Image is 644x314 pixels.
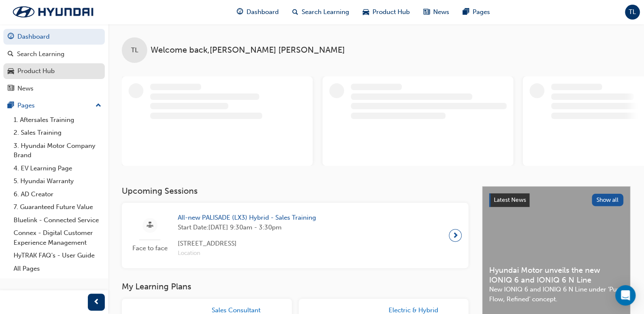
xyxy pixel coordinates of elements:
span: news-icon [423,7,430,17]
span: Welcome back , [PERSON_NAME] [PERSON_NAME] [151,45,345,55]
button: Show all [592,194,624,206]
span: Dashboard [246,7,279,17]
span: up-icon [95,100,101,111]
span: All-new PALISADE (LX3) Hybrid - Sales Training [178,213,316,223]
a: News [3,81,105,96]
a: 6. AD Creator [10,188,105,201]
a: Latest NewsShow all [489,193,623,207]
span: guage-icon [8,33,14,41]
span: pages-icon [8,102,14,110]
span: search-icon [8,51,14,58]
button: DashboardSearch LearningProduct HubNews [3,27,105,98]
span: News [433,7,449,17]
a: All Pages [10,262,105,275]
button: TL [625,5,640,20]
a: Product Hub [3,63,105,79]
div: Product Hub [17,66,55,76]
span: Face to face [129,243,171,253]
a: Connex - Digital Customer Experience Management [10,226,105,249]
span: New IONIQ 6 and IONIQ 6 N Line under ‘Pure Flow, Refined’ concept. [489,285,623,304]
div: Pages [17,101,35,110]
span: search-icon [292,7,298,17]
span: car-icon [8,68,14,75]
a: Dashboard [3,29,105,45]
span: TL [629,7,636,17]
h3: My Learning Plans [122,282,468,291]
a: 3. Hyundai Motor Company Brand [10,139,105,162]
span: Sales Consultant [212,306,260,314]
div: Open Intercom Messenger [615,285,636,306]
span: news-icon [8,85,14,93]
span: sessionType_FACE_TO_FACE-icon [147,220,153,231]
span: Location [178,249,316,258]
button: Pages [3,98,105,113]
span: TL [131,45,138,55]
a: Bluelink - Connected Service [10,214,105,227]
span: prev-icon [93,297,100,308]
a: 1. Aftersales Training [10,113,105,127]
span: Start Date: [DATE] 9:30am - 3:30pm [178,223,316,232]
span: [STREET_ADDRESS] [178,239,316,249]
a: search-iconSearch Learning [286,3,356,21]
span: next-icon [452,229,459,241]
span: guage-icon [237,7,243,17]
span: Latest News [494,196,526,204]
span: Product Hub [372,7,410,17]
a: news-iconNews [417,3,456,21]
h3: Upcoming Sessions [122,186,468,196]
div: Search Learning [17,49,64,59]
a: 7. Guaranteed Future Value [10,201,105,214]
a: pages-iconPages [456,3,497,21]
a: 4. EV Learning Page [10,162,105,175]
span: Pages [473,7,490,17]
span: Hyundai Motor unveils the new IONIQ 6 and IONIQ 6 N Line [489,266,623,285]
a: guage-iconDashboard [230,3,286,21]
a: 2. Sales Training [10,126,105,139]
span: car-icon [363,7,369,17]
a: Face to faceAll-new PALISADE (LX3) Hybrid - Sales TrainingStart Date:[DATE] 9:30am - 3:30pm[STREE... [129,209,462,261]
a: Search Learning [3,46,105,62]
a: car-iconProduct Hub [356,3,417,21]
img: Trak [4,3,102,21]
a: 5. Hyundai Warranty [10,175,105,188]
span: pages-icon [463,7,469,17]
div: News [17,84,34,93]
a: HyTRAK FAQ's - User Guide [10,249,105,262]
span: Search Learning [302,7,349,17]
